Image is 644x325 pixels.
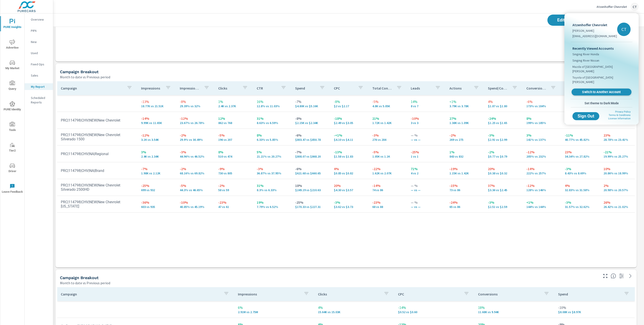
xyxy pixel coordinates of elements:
[572,101,631,105] span: Set theme to Dark Mode
[572,34,617,38] p: [EMAIL_ADDRESS][DOMAIN_NAME]
[574,90,629,94] span: Switch to Another Account
[576,114,596,118] span: Sign Out
[572,58,599,63] span: Singing River Nissan
[572,52,599,56] span: Singing River Honda
[572,22,617,28] p: Atzenhoffer Chevrolet
[572,46,631,51] p: Recently Viewed Accounts
[615,110,631,113] a: Privacy Policy
[572,89,631,96] a: Switch to Another Account
[608,117,631,120] a: License Information
[609,114,631,117] a: Terms & Conditions
[617,23,631,36] div: CT
[572,75,631,84] span: Toyota of [GEOGRAPHIC_DATA][PERSON_NAME]
[572,28,617,33] p: [PERSON_NAME]
[572,64,631,73] span: Mazda of [GEOGRAPHIC_DATA][PERSON_NAME]
[571,99,632,107] button: Set theme to Dark Mode
[572,112,599,120] button: Sign Out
